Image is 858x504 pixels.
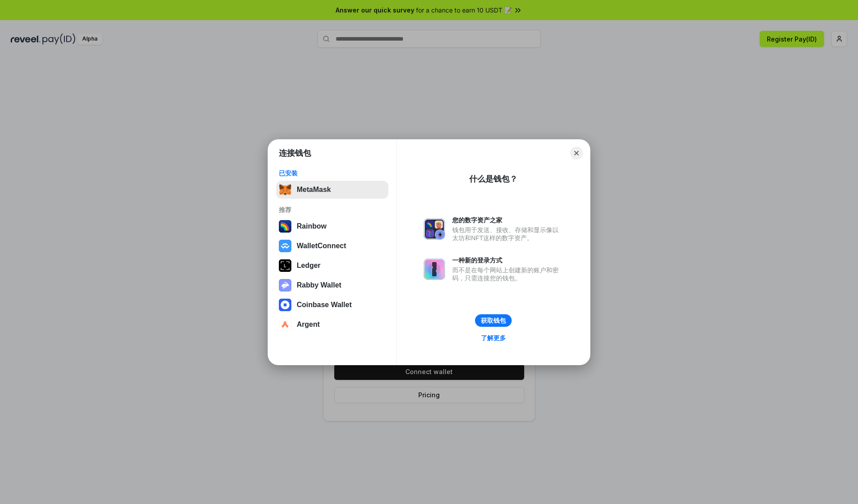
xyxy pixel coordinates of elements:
[452,216,563,224] div: 您的数字资产之家
[297,281,341,289] div: Rabby Wallet
[297,186,331,194] div: MetaMask
[424,258,445,280] img: svg+xml,%3Csvg%20xmlns%3D%22http%3A%2F%2Fwww.w3.org%2F2000%2Fsvg%22%20fill%3D%22none%22%20viewBox...
[297,321,320,329] div: Argent
[297,222,327,230] div: Rainbow
[297,301,352,309] div: Coinbase Wallet
[570,147,583,159] button: Close
[279,220,291,233] img: svg+xml,%3Csvg%20width%3D%22120%22%20height%3D%22120%22%20viewBox%3D%220%200%20120%20120%22%20fil...
[276,316,388,333] button: Argent
[475,332,511,344] a: 了解更多
[475,314,512,327] button: 获取钱包
[276,217,388,235] button: Rainbow
[469,174,517,184] div: 什么是钱包？
[279,240,291,252] img: svg+xml,%3Csvg%20width%3D%2228%22%20height%3D%2228%22%20viewBox%3D%220%200%2028%2028%22%20fill%3D...
[452,266,563,282] div: 而不是在每个网站上创建新的账户和密码，只需连接您的钱包。
[276,276,388,294] button: Rabby Wallet
[279,148,311,158] h1: 连接钱包
[424,218,445,240] img: svg+xml,%3Csvg%20xmlns%3D%22http%3A%2F%2Fwww.w3.org%2F2000%2Fsvg%22%20fill%3D%22none%22%20viewBox...
[481,334,506,342] div: 了解更多
[276,257,388,275] button: Ledger
[279,279,291,292] img: svg+xml,%3Csvg%20xmlns%3D%22http%3A%2F%2Fwww.w3.org%2F2000%2Fsvg%22%20fill%3D%22none%22%20viewBox...
[452,226,563,242] div: 钱包用于发送、接收、存储和显示像以太坊和NFT这样的数字资产。
[297,242,346,250] div: WalletConnect
[452,256,563,264] div: 一种新的登录方式
[279,259,291,272] img: svg+xml,%3Csvg%20xmlns%3D%22http%3A%2F%2Fwww.w3.org%2F2000%2Fsvg%22%20width%3D%2228%22%20height%3...
[279,206,386,214] div: 推荐
[276,237,388,255] button: WalletConnect
[279,318,291,331] img: svg+xml,%3Csvg%20width%3D%2228%22%20height%3D%2228%22%20viewBox%3D%220%200%2028%2028%22%20fill%3D...
[481,317,506,325] div: 获取钱包
[279,169,386,177] div: 已安装
[276,296,388,314] button: Coinbase Wallet
[279,183,291,196] img: svg+xml,%3Csvg%20fill%3D%22none%22%20height%3D%2233%22%20viewBox%3D%220%200%2035%2033%22%20width%...
[279,299,291,311] img: svg+xml,%3Csvg%20width%3D%2228%22%20height%3D%2228%22%20viewBox%3D%220%200%2028%2028%22%20fill%3D...
[297,262,320,270] div: Ledger
[276,181,388,199] button: MetaMask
